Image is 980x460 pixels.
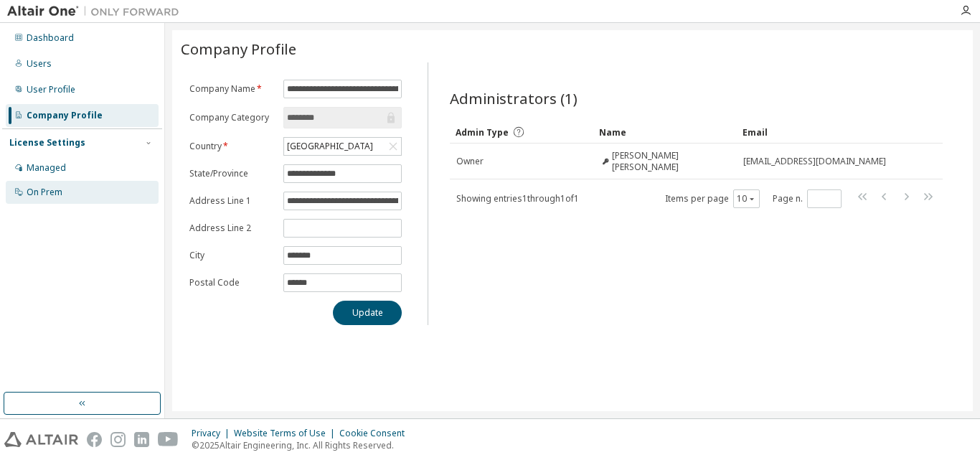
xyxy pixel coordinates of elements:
div: Users [27,58,52,70]
div: [GEOGRAPHIC_DATA] [285,139,375,154]
label: State/Province [189,168,275,179]
span: Page n. [773,189,842,208]
span: Showing entries 1 through 1 of 1 [456,192,579,205]
label: Address Line 2 [189,222,275,234]
div: Email [743,121,903,144]
div: Company Profile [27,110,103,121]
span: [PERSON_NAME] [PERSON_NAME] [612,150,731,173]
span: Items per page [665,189,760,208]
span: Owner [456,156,484,167]
div: Cookie Consent [339,428,413,439]
button: Update [333,301,402,325]
img: facebook.svg [87,432,102,447]
label: Country [189,141,275,152]
img: altair_logo.svg [4,432,78,447]
label: Company Name [189,83,275,95]
p: © 2025 Altair Engineering, Inc. All Rights Reserved. [192,439,413,451]
label: Company Category [189,112,275,123]
div: Name [599,121,731,144]
label: Postal Code [189,277,275,288]
div: On Prem [27,187,62,198]
div: Privacy [192,428,234,439]
label: City [189,250,275,261]
img: instagram.svg [110,432,126,447]
span: [EMAIL_ADDRESS][DOMAIN_NAME] [743,156,886,167]
img: youtube.svg [158,432,179,447]
span: Admin Type [456,126,509,139]
span: Administrators (1) [450,88,578,108]
img: linkedin.svg [134,432,149,447]
img: Altair One [7,4,187,19]
span: Company Profile [181,39,296,59]
label: Address Line 1 [189,195,275,207]
div: Website Terms of Use [234,428,339,439]
div: Managed [27,162,66,174]
button: 10 [737,193,756,205]
div: User Profile [27,84,75,95]
div: [GEOGRAPHIC_DATA] [284,138,402,155]
div: Dashboard [27,32,74,44]
div: License Settings [9,137,85,149]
